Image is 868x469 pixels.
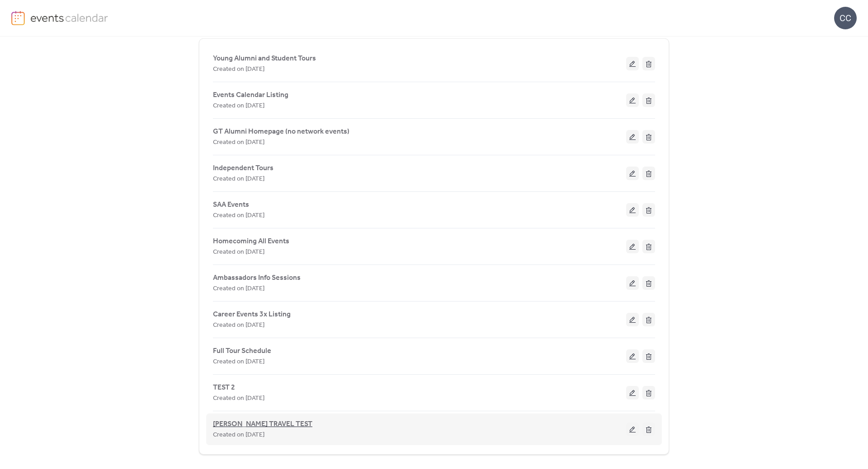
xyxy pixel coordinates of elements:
[213,273,301,283] span: Ambassadors Info Sessions
[213,202,249,207] a: SAA Events
[213,309,291,320] span: Career Events 3x Listing
[213,56,316,61] a: Young Alumni and Student Tours
[213,236,289,247] span: Homecoming All Events
[213,53,316,64] span: Young Alumni and Student Tours
[11,11,25,25] img: logo
[213,64,264,75] span: Created on [DATE]
[213,422,312,427] a: [PERSON_NAME] TRAVEL TEST
[213,419,312,430] span: [PERSON_NAME] TRAVEL TEST
[213,239,289,244] a: Homecoming All Events
[213,283,264,294] span: Created on [DATE]
[213,346,271,357] span: Full Tour Schedule
[213,430,264,441] span: Created on [DATE]
[834,7,857,29] div: CC
[213,312,291,317] a: Career Events 3x Listing
[213,200,249,210] span: SAA Events
[213,348,271,353] a: Full Tour Schedule
[213,357,264,367] span: Created on [DATE]
[213,275,301,280] a: Ambassadors Info Sessions
[213,93,288,98] a: Events Calendar Listing
[213,210,264,221] span: Created on [DATE]
[213,385,235,390] a: TEST 2
[213,101,264,111] span: Created on [DATE]
[213,137,264,148] span: Created on [DATE]
[213,163,274,174] span: Independent Tours
[213,174,264,185] span: Created on [DATE]
[213,166,274,171] a: Independent Tours
[213,247,264,258] span: Created on [DATE]
[213,129,349,134] a: GT Alumni Homepage (no network events)
[30,11,108,24] img: logo-type
[213,393,264,404] span: Created on [DATE]
[213,90,288,101] span: Events Calendar Listing
[213,126,349,137] span: GT Alumni Homepage (no network events)
[213,320,264,331] span: Created on [DATE]
[213,382,235,393] span: TEST 2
